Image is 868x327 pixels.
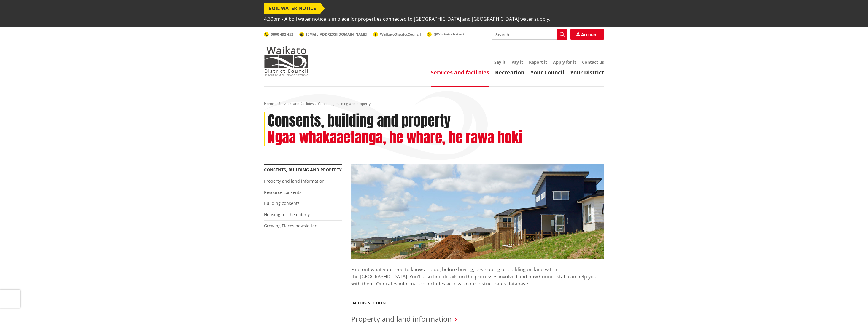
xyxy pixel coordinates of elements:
a: Housing for the elderly [264,212,310,217]
a: [EMAIL_ADDRESS][DOMAIN_NAME] [299,32,367,37]
a: Contact us [582,59,604,65]
span: 4.30pm - A boil water notice is in place for properties connected to [GEOGRAPHIC_DATA] and [GEOGR... [264,14,550,24]
a: Growing Places newsletter [264,223,317,229]
a: Report it [529,59,547,65]
nav: breadcrumb [264,101,604,106]
a: Your District [570,69,604,76]
span: Consents, building and property [318,101,371,106]
p: Find out what you need to know and do, before buying, developing or building on land within the [... [351,259,604,294]
a: Say it [494,59,505,65]
img: Waikato District Council - Te Kaunihera aa Takiwaa o Waikato [264,46,309,76]
span: BOIL WATER NOTICE [264,3,320,14]
h1: Consents, building and property [268,112,451,130]
a: Your Council [530,69,564,76]
a: Building consents [264,200,300,206]
a: Pay it [511,59,523,65]
a: Property and land information [264,178,325,184]
a: @WaikatoDistrict [427,31,465,36]
h2: Ngaa whakaaetanga, he whare, he rawa hoki [268,129,522,146]
span: 0800 492 452 [271,32,293,37]
a: Consents, building and property [264,167,342,173]
span: @WaikatoDistrict [434,31,465,36]
a: Recreation [495,69,524,76]
span: WaikatoDistrictCouncil [380,32,421,37]
a: WaikatoDistrictCouncil [373,32,421,37]
input: Search input [492,29,567,40]
a: Services and facilities [431,69,489,76]
img: Land-and-property-landscape [351,164,604,259]
a: Home [264,101,274,106]
a: Account [570,29,604,40]
span: [EMAIL_ADDRESS][DOMAIN_NAME] [306,32,367,37]
a: 0800 492 452 [264,32,293,37]
a: Services and facilities [278,101,314,106]
h5: In this section [351,301,386,306]
a: Property and land information [351,314,452,324]
a: Apply for it [553,59,576,65]
a: Resource consents [264,189,301,195]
